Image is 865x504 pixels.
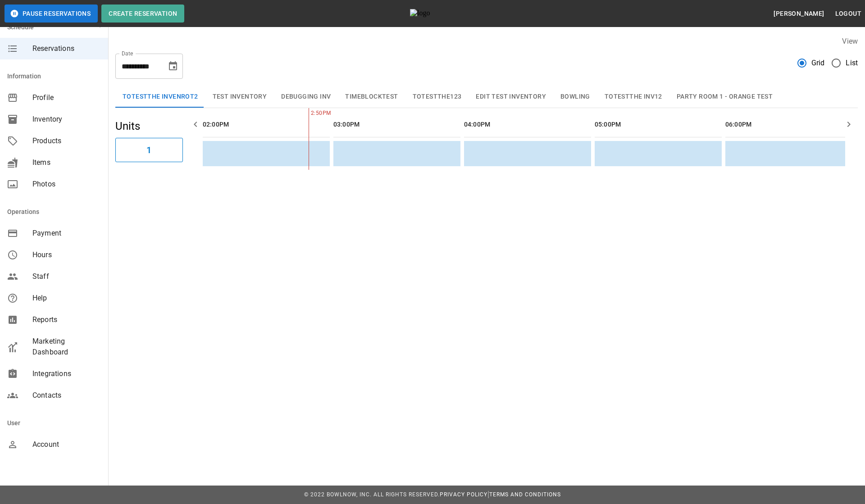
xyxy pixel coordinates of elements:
h5: Units [115,119,183,133]
div: inventory tabs [115,86,858,108]
button: [PERSON_NAME] [770,5,828,22]
span: Reservations [32,43,101,54]
span: Contacts [32,390,101,401]
span: Grid [811,58,825,68]
button: TOTESTTHE INVENROT2 [115,86,205,108]
span: © 2022 BowlNow, Inc. All Rights Reserved. [304,491,440,498]
span: Reports [32,314,101,325]
span: Payment [32,228,101,239]
button: TOTESTTHE123 [405,86,469,108]
a: Privacy Policy [440,491,487,498]
button: Logout [832,5,865,22]
button: Pause Reservations [5,5,98,23]
span: Items [32,157,101,168]
span: 2:50PM [309,109,311,118]
span: Marketing Dashboard [32,336,101,358]
span: Hours [32,250,101,260]
button: Choose date, selected date is Aug 27, 2025 [164,57,182,75]
span: Inventory [32,114,101,125]
span: Products [32,136,101,146]
label: View [842,37,858,45]
h6: 1 [146,143,151,157]
a: Terms and Conditions [489,491,561,498]
span: Staff [32,271,101,282]
img: logo [410,9,460,18]
span: Account [32,439,101,450]
button: Debugging Inv [274,86,338,108]
span: List [846,58,858,68]
button: Bowling [553,86,597,108]
button: Test Inventory [205,86,274,108]
button: TOTESTTHE INV12 [597,86,669,108]
button: TimeBlockTest [338,86,405,108]
span: Help [32,293,101,304]
span: Profile [32,92,101,103]
button: 1 [115,138,183,162]
span: Integrations [32,368,101,379]
button: Edit Test Inventory [469,86,553,108]
span: Photos [32,179,101,190]
button: Create Reservation [101,5,184,23]
button: Party Room 1 - Orange test [669,86,780,108]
